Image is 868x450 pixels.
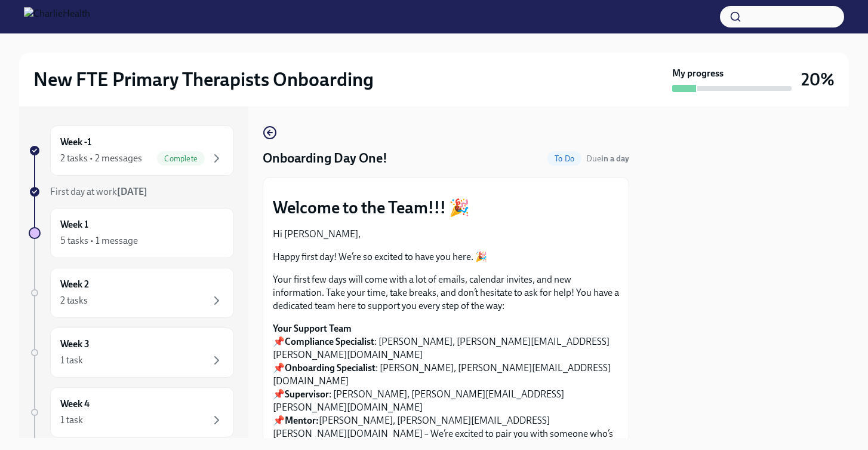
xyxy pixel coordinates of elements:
div: 5 tasks • 1 message [60,234,138,247]
div: 1 task [60,414,83,427]
h6: Week -1 [60,136,91,149]
strong: Onboarding Specialist [285,362,375,374]
a: Week 22 tasks [29,268,234,318]
span: Due [586,154,629,164]
a: Week -12 tasks • 2 messagesComplete [29,125,234,176]
p: Welcome to the Team!!! 🎉 [273,197,619,218]
strong: [DATE] [117,186,147,197]
p: Happy first day! We’re so excited to have you here. 🎉 [273,250,619,264]
strong: My progress [672,67,724,80]
strong: Your Support Team [273,323,352,334]
strong: Mentor: [285,415,319,426]
div: 2 tasks • 2 messages [60,152,142,165]
div: 1 task [60,354,83,367]
a: First day at work[DATE] [29,185,234,198]
p: Your first few days will come with a lot of emails, calendar invites, and new information. Take y... [273,273,619,313]
h4: Onboarding Day One! [263,149,387,167]
h6: Week 1 [60,218,88,231]
a: Week 31 task [29,327,234,378]
h6: Week 4 [60,397,90,411]
h6: Week 2 [60,278,89,291]
div: 2 tasks [60,294,88,307]
h6: Week 3 [60,338,90,351]
strong: in a day [601,154,629,164]
h3: 20% [801,69,835,90]
strong: Supervisor [285,388,329,400]
p: Hi [PERSON_NAME], [273,228,619,241]
img: CharlieHealth [24,7,90,26]
h2: New FTE Primary Therapists Onboarding [33,68,374,91]
a: Week 41 task [29,387,234,437]
a: Week 15 tasks • 1 message [29,208,234,258]
span: August 20th, 2025 07:00 [586,153,629,164]
span: Complete [157,154,205,163]
span: First day at work [50,186,147,197]
strong: Compliance Specialist [285,336,374,347]
span: To Do [547,154,581,163]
